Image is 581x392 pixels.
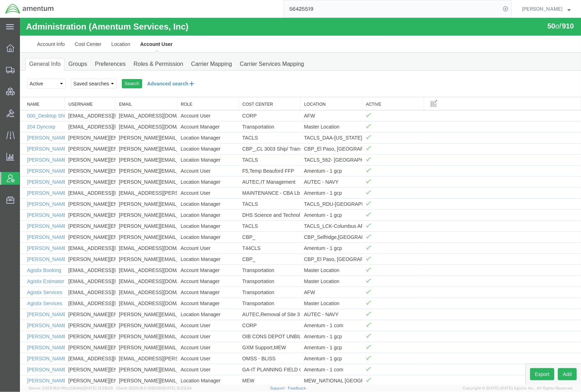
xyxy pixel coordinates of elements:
[45,247,95,258] td: [EMAIL_ADDRESS][DOMAIN_NAME]
[280,214,342,225] td: CBP_Selfridge,[GEOGRAPHIC_DATA] Lakes_Region_NRO
[7,183,48,189] a: [PERSON_NAME]
[45,114,95,125] td: [PERSON_NAME][EMAIL_ADDRESS][PERSON_NAME][DOMAIN_NAME]
[219,214,280,225] td: CBP_
[522,5,562,13] span: Jason Champagne
[219,92,280,103] td: CORP
[7,250,41,255] a: Agistix Booking
[157,125,219,136] td: Location Manager
[284,84,338,90] a: Location
[45,203,95,214] td: [PERSON_NAME][EMAIL_ADDRESS][PERSON_NAME][DOMAIN_NAME]
[7,84,41,90] a: Name
[5,4,54,14] img: logo
[95,92,157,103] td: [EMAIL_ADDRESS][DOMAIN_NAME]
[7,239,48,244] a: [PERSON_NAME]
[280,269,342,280] td: AFW
[280,258,342,269] td: Master Location
[45,181,95,192] td: [PERSON_NAME][EMAIL_ADDRESS][PERSON_NAME][DOMAIN_NAME]
[95,114,157,125] td: [PERSON_NAME][EMAIL_ADDRESS][PERSON_NAME][DOMAIN_NAME]
[7,161,48,167] a: [PERSON_NAME]
[7,117,48,123] a: [PERSON_NAME]
[45,225,95,236] td: [EMAIL_ADDRESS][DOMAIN_NAME]
[157,114,219,125] td: Location Manager
[219,169,280,181] td: MAINTENANCE - CBA Lbr
[45,136,95,147] td: [PERSON_NAME][EMAIL_ADDRESS][PERSON_NAME][DOMAIN_NAME]
[216,40,288,53] a: Carrier Services Mapping
[219,280,280,291] td: Transportation
[95,291,157,302] td: [PERSON_NAME][EMAIL_ADDRESS][DOMAIN_NAME]
[280,225,342,236] td: Amentum - 1 gcp
[87,18,115,35] a: Location
[157,136,219,147] td: Location Manager
[280,79,342,93] th: Location
[284,0,500,17] input: Search for shipment number, reference number
[7,294,48,299] a: [PERSON_NAME]
[102,61,122,70] button: Search
[95,125,157,136] td: [PERSON_NAME][EMAIL_ADDRESS][PERSON_NAME][DOMAIN_NAME]
[219,357,280,368] td: MEW
[219,136,280,147] td: TACLS
[342,79,404,93] th: Active
[157,346,219,357] td: Account User
[45,79,95,93] th: Username
[280,136,342,147] td: TACLS_562- [GEOGRAPHIC_DATA]
[45,158,95,169] td: [PERSON_NAME][EMAIL_ADDRESS][PERSON_NAME][DOMAIN_NAME]
[95,357,157,368] td: [PERSON_NAME][EMAIL_ADDRESS][PERSON_NAME][DOMAIN_NAME]
[45,236,95,247] td: [PERSON_NAME][EMAIL_ADDRESS][DOMAIN_NAME]
[95,103,157,114] td: [EMAIL_ADDRESS][DOMAIN_NAME]
[280,125,342,136] td: CBP_El Paso, [GEOGRAPHIC_DATA]
[157,357,219,368] td: Location Manager
[28,386,113,390] span: Server: 2025.16.0-1ffcc23b9e2
[538,350,557,362] button: Add
[7,305,48,310] a: [PERSON_NAME]
[163,386,192,390] span: [DATE] 12:25:34
[280,313,342,324] td: Amentum - 1 gcp
[161,84,215,90] a: Role
[7,261,44,266] a: Agistix Estimator
[7,194,48,200] a: [PERSON_NAME]
[45,92,95,103] td: [EMAIL_ADDRESS][DOMAIN_NAME]
[219,247,280,258] td: Transportation
[157,214,219,225] td: Location Manager
[45,280,95,291] td: [EMAIL_ADDRESS][DOMAIN_NAME]
[45,291,95,302] td: [PERSON_NAME][EMAIL_ADDRESS][DOMAIN_NAME]
[45,214,95,225] td: [PERSON_NAME][EMAIL_ADDRESS][PERSON_NAME][DOMAIN_NAME]
[45,125,95,136] td: [PERSON_NAME][EMAIL_ADDRESS][PERSON_NAME][DOMAIN_NAME]
[7,205,48,211] a: [PERSON_NAME]
[157,169,219,181] td: Account User
[219,192,280,203] td: DHS Science and Technology Directorate
[157,79,219,93] th: Role
[157,269,219,280] td: Account Manager
[280,203,342,214] td: TACLS_LCK-Columbus ARNG, [GEOGRAPHIC_DATA]
[7,316,48,322] a: [PERSON_NAME]
[219,181,280,192] td: TACLS
[280,147,342,158] td: Amentum - 1 gcp
[219,114,280,125] td: TACLS
[99,84,153,90] a: Email
[95,79,157,93] th: Email
[280,169,342,181] td: Amentum - 1 gcp
[95,158,157,169] td: [PERSON_NAME][EMAIL_ADDRESS][PERSON_NAME][DOMAIN_NAME]
[122,60,180,72] button: Advanced search
[5,40,45,53] a: General Info
[116,386,192,390] span: Client: 2025.16.0-1592391
[45,357,95,368] td: [PERSON_NAME][EMAIL_ADDRESS][PERSON_NAME][DOMAIN_NAME]
[7,216,48,222] a: [PERSON_NAME]
[95,335,157,346] td: [EMAIL_ADDRESS][PERSON_NAME][DOMAIN_NAME]
[7,139,48,145] a: [PERSON_NAME]
[288,386,306,390] a: Feedback
[7,327,48,333] a: [PERSON_NAME]
[7,349,136,355] a: [PERSON_NAME] ([PERSON_NAME]) [PERSON_NAME]
[219,125,280,136] td: CBP_,CL 3003 Ship/ Trans-NLS
[219,103,280,114] td: Transportation
[45,147,95,158] td: [PERSON_NAME][EMAIL_ADDRESS][PERSON_NAME][DOMAIN_NAME]
[219,258,280,269] td: Transportation
[157,192,219,203] td: Location Manager
[95,236,157,247] td: [PERSON_NAME][EMAIL_ADDRESS][DOMAIN_NAME]
[157,302,219,313] td: Account User
[95,269,157,280] td: [EMAIL_ADDRESS][DOMAIN_NAME]
[280,92,342,103] td: AFW
[157,247,219,258] td: Account Manager
[45,313,95,324] td: [PERSON_NAME][EMAIL_ADDRESS][PERSON_NAME][DOMAIN_NAME]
